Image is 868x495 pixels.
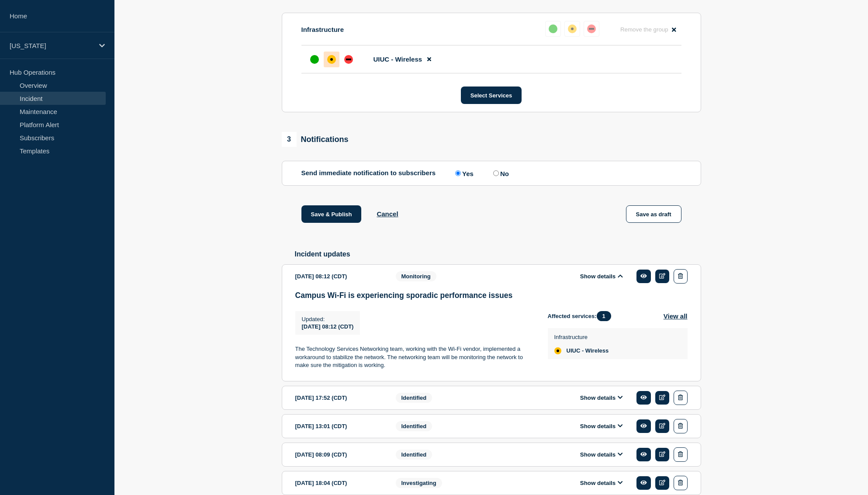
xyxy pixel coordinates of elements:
span: [DATE] 08:12 (CDT) [302,323,354,330]
span: 3 [282,132,297,147]
div: up [549,24,557,33]
span: Identified [396,393,432,403]
button: Select Services [461,87,522,104]
div: [DATE] 13:01 (CDT) [295,419,383,433]
p: Updated : [302,316,354,322]
button: Show details [578,422,626,430]
h3: Campus Wi-Fi is experiencing sporadic performance issues [295,291,688,300]
span: Affected services: [548,311,616,321]
div: [DATE] 17:52 (CDT) [295,391,383,405]
span: Identified [396,421,432,431]
button: Show details [578,479,626,487]
button: View all [664,311,688,321]
input: No [493,170,499,176]
button: Save as draft [626,205,681,223]
div: Send immediate notification to subscribers [301,169,681,177]
p: Send immediate notification to subscribers [301,169,436,177]
div: [DATE] 08:12 (CDT) [295,269,383,284]
div: down [587,24,596,33]
div: affected [554,347,561,354]
div: affected [327,55,336,64]
button: affected [564,21,580,37]
label: No [491,169,509,177]
span: Identified [396,450,432,460]
button: down [584,21,599,37]
div: Notifications [282,132,349,147]
div: [DATE] 18:04 (CDT) [295,476,383,490]
div: down [344,55,353,64]
button: Show details [578,273,626,280]
span: 1 [597,311,611,321]
p: [US_STATE] [10,42,93,49]
span: UIUC - Wireless [373,55,422,63]
button: Save & Publish [301,205,362,223]
span: Monitoring [396,271,436,281]
p: Infrastructure [301,26,344,33]
button: Show details [578,451,626,458]
label: Yes [453,169,474,177]
span: UIUC - Wireless [567,347,609,354]
span: Investigating [396,478,442,488]
p: The Technology Services Networking team, working with the Wi-Fi vendor, implemented a workaround ... [295,345,534,369]
input: Yes [455,170,461,176]
button: Show details [578,394,626,402]
span: Remove the group [620,26,668,33]
button: up [545,21,561,37]
button: Cancel [377,210,398,218]
div: affected [568,24,577,33]
button: Remove the group [615,21,681,38]
div: up [310,55,319,64]
h2: Incident updates [295,250,701,258]
div: [DATE] 08:09 (CDT) [295,447,383,462]
p: Infrastructure [554,334,609,340]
